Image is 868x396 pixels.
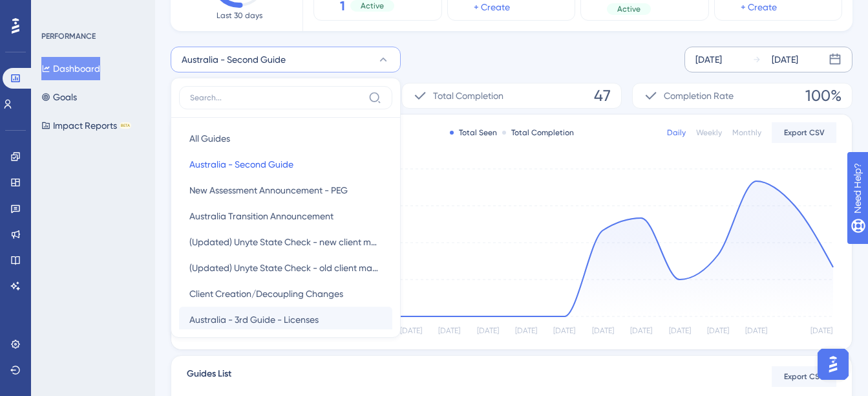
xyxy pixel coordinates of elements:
[450,127,497,138] div: Total Seen
[189,208,333,224] span: Australia Transition Announcement
[477,326,499,335] tspan: [DATE]
[189,312,319,327] span: Australia - 3rd Guide - Licenses
[189,131,230,146] span: All Guides
[182,52,286,67] span: Australia - Second Guide
[189,157,293,172] span: Australia - Second Guide
[502,127,574,138] div: Total Completion
[805,85,842,106] span: 100%
[217,10,262,21] span: Last 30 days
[553,326,575,335] tspan: [DATE]
[189,234,382,250] span: (Updated) Unyte State Check - new client management
[664,88,734,104] span: Completion Rate
[592,326,614,335] tspan: [DATE]
[400,326,422,335] tspan: [DATE]
[187,366,231,387] span: Guides List
[41,85,77,109] button: Goals
[438,326,460,335] tspan: [DATE]
[120,122,131,129] div: BETA
[41,31,96,41] div: PERFORMANCE
[41,114,131,137] button: Impact ReportsBETA
[433,88,503,104] span: Total Completion
[732,127,761,138] div: Monthly
[179,229,392,255] button: (Updated) Unyte State Check - new client management
[772,366,836,387] button: Export CSV
[30,3,81,19] span: Need Help?
[696,127,722,138] div: Weekly
[667,127,686,138] div: Daily
[814,345,852,384] iframe: UserGuiding AI Assistant Launcher
[594,85,611,106] span: 47
[772,52,798,67] div: [DATE]
[190,93,363,103] input: Search...
[810,326,832,335] tspan: [DATE]
[772,122,836,143] button: Export CSV
[41,57,100,80] button: Dashboard
[179,203,392,229] button: Australia Transition Announcement
[179,281,392,307] button: Client Creation/Decoupling Changes
[515,326,537,335] tspan: [DATE]
[179,177,392,203] button: New Assessment Announcement - PEG
[179,255,392,281] button: (Updated) Unyte State Check - old client management
[179,151,392,177] button: Australia - Second Guide
[179,126,392,151] button: All Guides
[179,307,392,333] button: Australia - 3rd Guide - Licenses
[630,326,652,335] tspan: [DATE]
[171,47,401,72] button: Australia - Second Guide
[189,260,382,276] span: (Updated) Unyte State Check - old client management
[695,52,722,67] div: [DATE]
[745,326,767,335] tspan: [DATE]
[189,182,348,198] span: New Assessment Announcement - PEG
[361,1,384,11] span: Active
[617,4,640,14] span: Active
[784,127,825,138] span: Export CSV
[784,371,825,382] span: Export CSV
[189,286,343,302] span: Client Creation/Decoupling Changes
[707,326,729,335] tspan: [DATE]
[669,326,691,335] tspan: [DATE]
